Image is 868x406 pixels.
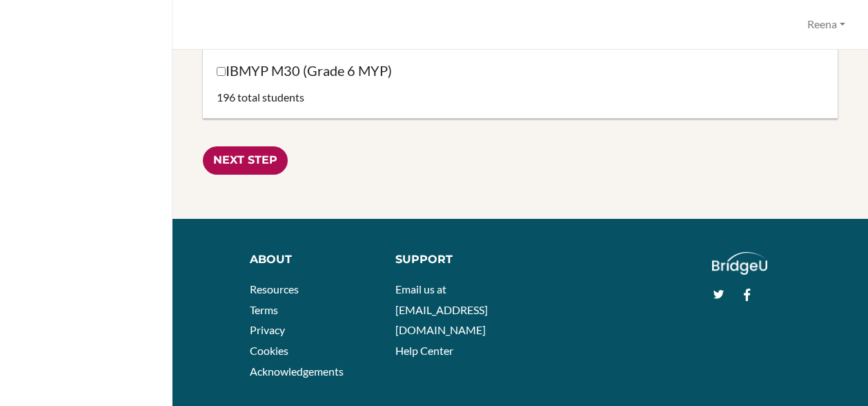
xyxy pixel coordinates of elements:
div: About [250,252,375,268]
input: Next Step [203,146,288,175]
div: Support [395,252,511,268]
button: Reena [801,12,851,37]
span: 196 total students [217,90,304,104]
a: Cookies [250,344,288,357]
label: IBMYP M30 (Grade 6 MYP) [217,61,392,80]
a: Terms [250,303,278,316]
a: Help Center [395,344,453,357]
a: Email us at [EMAIL_ADDRESS][DOMAIN_NAME] [395,282,488,336]
a: Acknowledgements [250,365,344,378]
input: IBMYP M30 (Grade 6 MYP) [217,67,226,76]
a: Privacy [250,323,285,336]
a: Resources [250,282,299,296]
img: logo_white@2x-f4f0deed5e89b7ecb1c2cc34c3e3d731f90f0f143d5ea2071677605dd97b5244.png [712,252,768,275]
